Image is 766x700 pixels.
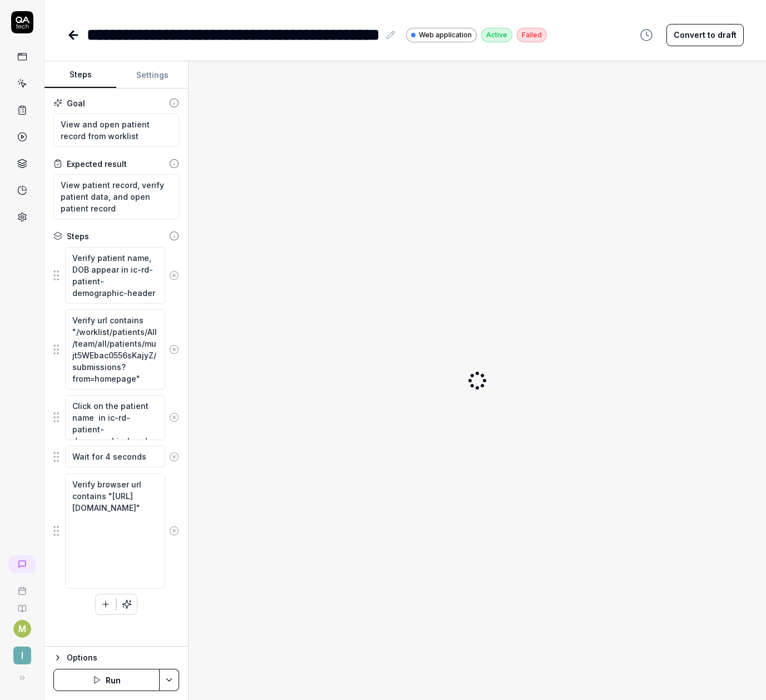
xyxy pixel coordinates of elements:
div: Suggestions [53,247,179,304]
div: Options [67,651,179,664]
button: View version history [633,24,660,46]
button: I [4,638,39,667]
a: Book a call with us [4,578,39,595]
div: Suggestions [53,473,179,589]
span: Web application [419,30,472,40]
div: Suggestions [53,445,179,469]
button: M [13,620,31,638]
button: Options [53,651,179,664]
a: Web application [406,27,477,42]
div: Steps [67,230,89,242]
button: Steps [45,62,116,88]
div: Suggestions [53,395,179,441]
div: Failed [517,28,547,42]
div: Suggestions [53,309,179,390]
button: Convert to draft [666,24,744,46]
button: Remove step [165,520,183,542]
div: Active [481,28,512,42]
button: Settings [116,62,188,88]
span: I [13,647,31,664]
button: Remove step [165,406,183,428]
a: New conversation [9,555,36,573]
button: Remove step [165,264,183,287]
div: Expected result [67,158,127,170]
button: Run [53,669,160,691]
div: Goal [67,97,85,109]
a: Documentation [4,595,39,613]
button: Remove step [165,338,183,361]
button: Remove step [165,446,183,468]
